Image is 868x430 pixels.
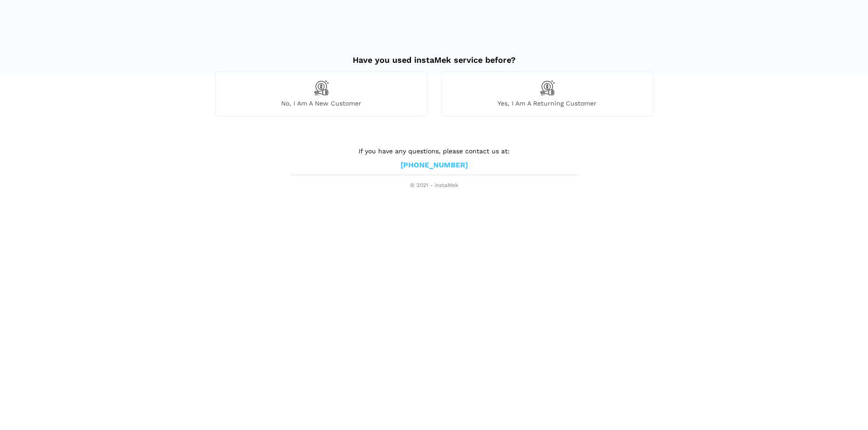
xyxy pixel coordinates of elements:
a: [PHONE_NUMBER] [401,161,468,170]
span: © 2021 - instaMek [291,182,578,189]
span: No, I am a new customer [216,99,427,107]
h2: Have you used instaMek service before? [215,46,653,65]
p: If you have any questions, please contact us at: [291,146,578,156]
span: Yes, I am a returning customer [442,99,653,107]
